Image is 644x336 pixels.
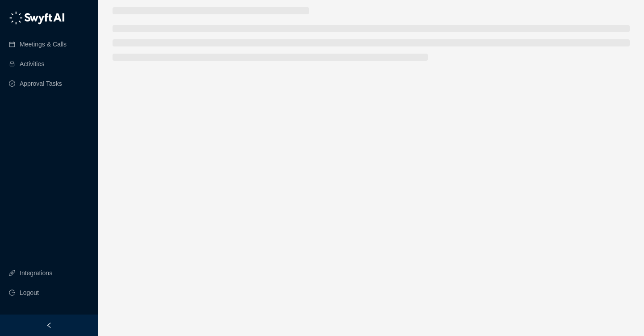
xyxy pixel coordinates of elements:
[46,322,52,328] span: left
[9,290,15,296] span: logout
[20,35,67,53] a: Meetings & Calls
[20,75,62,92] a: Approval Tasks
[20,55,44,73] a: Activities
[9,11,65,25] img: logo-05li4sbe.png
[20,284,39,302] span: Logout
[20,264,52,282] a: Integrations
